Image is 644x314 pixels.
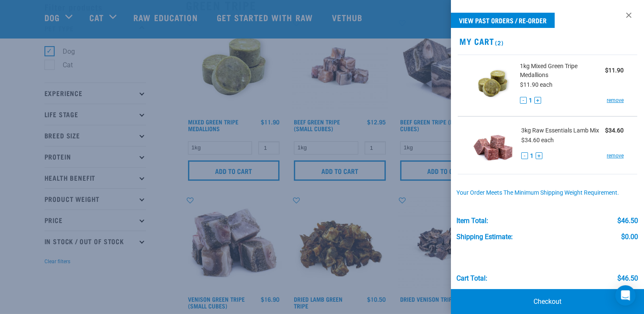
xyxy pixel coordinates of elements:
[607,152,624,160] a: remove
[615,285,636,306] div: Open Intercom Messenger
[536,152,542,159] button: +
[534,97,541,104] button: +
[605,67,624,74] strong: $11.90
[520,97,527,104] button: -
[456,190,638,196] div: Your order meets the minimum shipping weight requirement.
[451,13,555,28] a: View past orders / re-order
[451,36,644,46] h2: My Cart
[530,151,533,160] span: 1
[520,62,605,80] span: 1kg Mixed Green Tripe Medallions
[456,217,488,225] div: Item Total:
[521,126,599,135] span: 3kg Raw Essentials Lamb Mix
[617,217,638,225] div: $46.50
[520,81,553,88] span: $11.90 each
[529,96,532,105] span: 1
[607,96,624,104] a: remove
[456,233,513,241] div: Shipping Estimate:
[521,152,528,159] button: -
[471,62,514,105] img: Mixed Green Tripe Medallions
[471,124,515,167] img: Raw Essentials Lamb Mix
[521,137,554,143] span: $34.60 each
[617,275,638,282] div: $46.50
[621,233,638,241] div: $0.00
[605,127,624,134] strong: $34.60
[456,275,487,282] div: Cart total:
[494,41,503,44] span: (2)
